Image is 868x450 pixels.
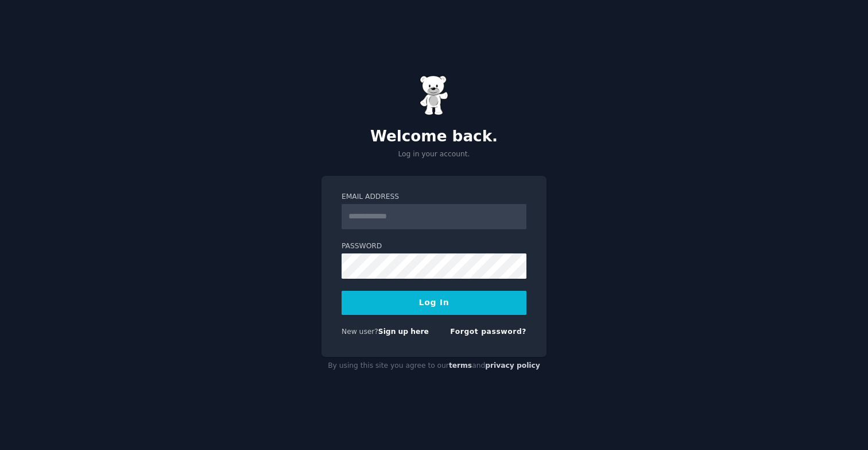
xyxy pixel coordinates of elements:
img: Gummy Bear [420,75,448,116]
span: New user? [342,328,378,336]
a: terms [449,361,472,370]
button: Log In [342,291,526,315]
div: By using this site you agree to our and [321,357,547,375]
label: Password [342,241,526,252]
a: Forgot password? [450,328,526,336]
p: Log in your account. [321,149,547,160]
label: Email Address [342,192,526,202]
a: privacy policy [485,361,540,370]
h2: Welcome back. [321,128,547,146]
a: Sign up here [378,328,429,336]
